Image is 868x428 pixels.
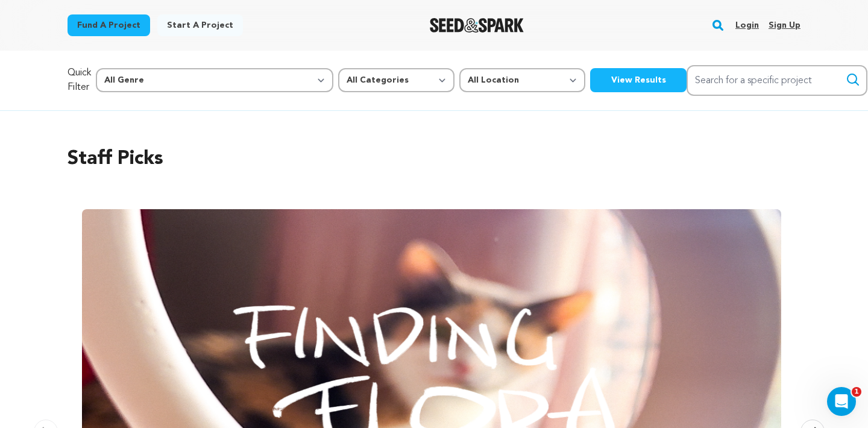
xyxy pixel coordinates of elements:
p: Quick Filter [68,66,91,95]
a: Seed&Spark Homepage [430,18,524,33]
span: 1 [852,387,861,397]
a: Login [735,16,759,35]
a: Sign up [769,16,800,35]
img: Seed&Spark Logo Dark Mode [430,18,524,33]
button: View Results [590,68,687,92]
input: Search for a specific project [687,65,867,96]
a: Fund a project [68,14,150,36]
a: Start a project [157,14,243,36]
iframe: Intercom live chat [827,387,856,416]
h2: Staff Picks [68,145,800,174]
